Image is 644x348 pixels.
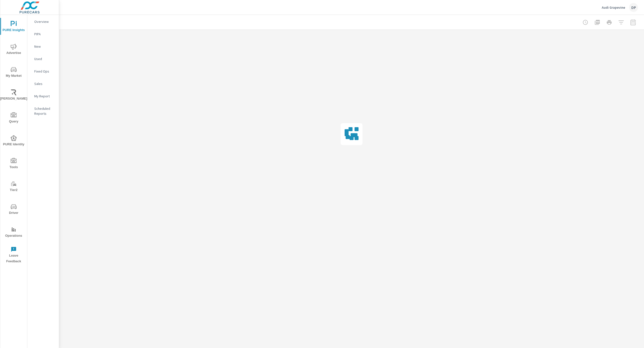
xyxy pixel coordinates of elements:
p: Used [34,56,55,61]
span: Tools [2,158,26,170]
div: nav menu [0,15,27,266]
p: Scheduled Reports [34,106,55,116]
p: Audi Grapevine [602,5,625,10]
div: Fixed Ops [27,68,59,75]
p: Sales [34,81,55,86]
span: PURE Identity [2,135,26,147]
span: Operations [2,227,26,239]
div: Used [27,55,59,63]
div: Sales [27,80,59,87]
span: Query [2,112,26,124]
div: Scheduled Reports [27,105,59,117]
span: Driver [2,204,26,216]
p: Overview [34,19,55,24]
div: PIPA [27,30,59,38]
div: Overview [27,18,59,25]
span: Tier2 [2,181,26,193]
div: My Report [27,92,59,100]
span: My Market [2,67,26,79]
p: Fixed Ops [34,69,55,74]
span: [PERSON_NAME] [2,89,26,102]
p: New [34,44,55,49]
p: My Report [34,94,55,99]
span: Leave Feedback [2,246,26,264]
div: DP [629,3,638,12]
p: PIPA [34,32,55,37]
span: PURE Insights [2,21,26,33]
span: Advertise [2,44,26,56]
div: New [27,43,59,50]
